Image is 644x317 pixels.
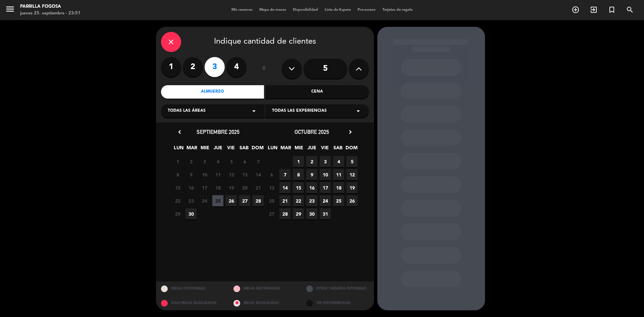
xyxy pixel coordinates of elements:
[320,169,331,180] span: 10
[289,8,321,12] span: Disponibilidad
[379,8,416,12] span: Tarjetas de regalo
[333,169,344,180] span: 11
[253,156,264,167] span: 7
[253,169,264,180] span: 14
[354,107,362,115] i: arrow_drop_down
[333,156,344,167] span: 4
[172,182,183,193] span: 15
[293,169,304,180] span: 8
[253,195,264,206] span: 28
[320,182,331,193] span: 17
[199,144,210,155] span: MIE
[306,195,317,206] span: 23
[279,169,290,180] span: 7
[186,144,197,155] span: MAR
[354,8,379,12] span: Pre-acceso
[272,108,327,114] span: Todas las experiencias
[168,108,206,114] span: Todas las áreas
[320,156,331,167] span: 3
[226,156,237,167] span: 5
[239,182,250,193] span: 20
[212,169,223,180] span: 11
[161,85,264,99] div: Almuerzo
[293,156,304,167] span: 1
[306,156,317,167] span: 2
[320,208,331,219] span: 31
[185,169,197,180] span: 9
[239,169,250,180] span: 13
[199,195,210,206] span: 24
[306,169,317,180] span: 9
[346,195,358,206] span: 26
[225,144,236,155] span: VIE
[333,182,344,193] span: 18
[266,182,277,193] span: 13
[161,32,369,52] div: Indique cantidad de clientes
[306,144,317,155] span: JUE
[253,182,264,193] span: 21
[5,4,15,16] button: menu
[228,281,301,296] div: MESAS RESTRINGIDAS
[20,10,80,17] div: jueves 25. septiembre - 23:51
[239,156,250,167] span: 6
[293,195,304,206] span: 22
[161,57,181,77] label: 1
[253,57,275,81] div: ó
[238,144,250,155] span: SAB
[572,6,580,14] i: add_circle_outline
[172,195,183,206] span: 22
[185,182,197,193] span: 16
[212,156,223,167] span: 4
[226,169,237,180] span: 12
[250,107,258,115] i: arrow_drop_down
[212,182,223,193] span: 18
[197,128,239,135] span: septiembre 2025
[266,208,277,219] span: 27
[172,208,183,219] span: 29
[590,6,598,14] i: exit_to_app
[347,128,354,136] i: chevron_right
[226,182,237,193] span: 19
[176,128,183,136] i: chevron_left
[20,3,80,10] div: Parrilla Fogosa
[5,4,15,14] i: menu
[266,169,277,180] span: 6
[185,156,197,167] span: 2
[199,156,210,167] span: 3
[266,85,369,99] div: Cena
[332,144,343,155] span: SAB
[266,195,277,206] span: 20
[199,169,210,180] span: 10
[301,296,374,310] div: SIN DISPONIBILIDAD
[256,8,289,12] span: Mapa de mesas
[293,182,304,193] span: 15
[199,182,210,193] span: 17
[156,296,229,310] div: SOLO MESAS BLOQUEADAS
[228,8,256,12] span: Mis reservas
[185,195,197,206] span: 23
[183,57,203,77] label: 2
[172,169,183,180] span: 8
[321,8,354,12] span: Lista de Espera
[293,208,304,219] span: 29
[319,144,330,155] span: VIE
[205,57,225,77] label: 3
[608,6,616,14] i: turned_in_not
[346,156,358,167] span: 5
[345,144,357,155] span: DOM
[226,195,237,206] span: 26
[279,208,290,219] span: 28
[212,195,223,206] span: 25
[228,296,301,310] div: MESAS BLOQUEADAS
[346,182,358,193] span: 19
[172,156,183,167] span: 1
[280,144,291,155] span: MAR
[226,57,247,77] label: 4
[252,144,263,155] span: DOM
[626,6,634,14] i: search
[301,281,374,296] div: OTROS TAMAÑOS DIPONIBLES
[294,128,329,135] span: octubre 2025
[346,169,358,180] span: 12
[239,195,250,206] span: 27
[333,195,344,206] span: 25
